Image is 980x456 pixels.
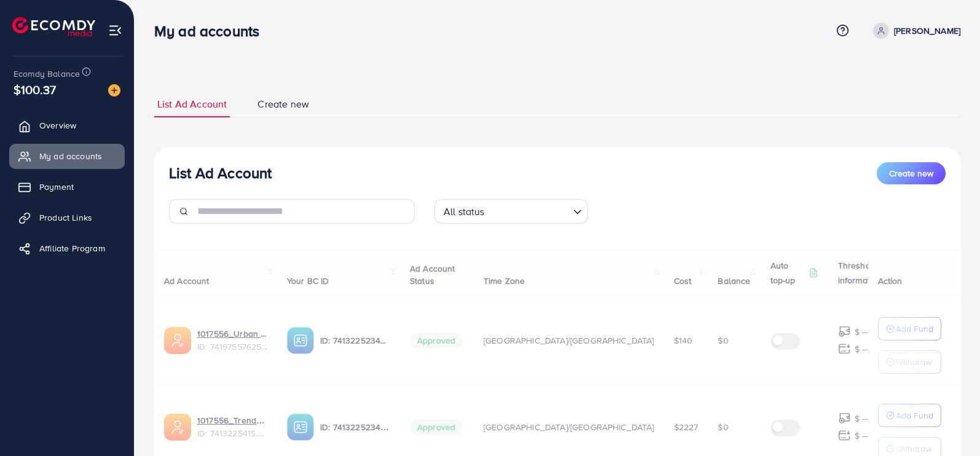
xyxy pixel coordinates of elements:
[868,23,960,39] a: [PERSON_NAME]
[889,167,933,179] span: Create new
[9,205,125,230] a: Product Links
[154,22,269,40] h3: My ad accounts
[39,119,76,132] span: Overview
[877,162,946,184] button: Create new
[928,401,971,447] iframe: Chat
[39,181,74,193] span: Payment
[39,242,105,254] span: Affiliate Program
[894,23,960,38] p: [PERSON_NAME]
[39,211,92,224] span: Product Links
[169,164,272,182] h3: List Ad Account
[14,68,80,80] span: Ecomdy Balance
[257,97,309,111] span: Create new
[434,199,588,224] div: Search for option
[488,200,568,221] input: Search for option
[9,144,125,168] a: My ad accounts
[9,175,125,199] a: Payment
[12,17,95,36] img: logo
[108,23,122,37] img: menu
[108,84,120,96] img: image
[9,236,125,261] a: Affiliate Program
[441,203,487,221] span: All status
[157,97,227,111] span: List Ad Account
[9,113,125,138] a: Overview
[14,81,56,98] span: $100.37
[39,150,102,162] span: My ad accounts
